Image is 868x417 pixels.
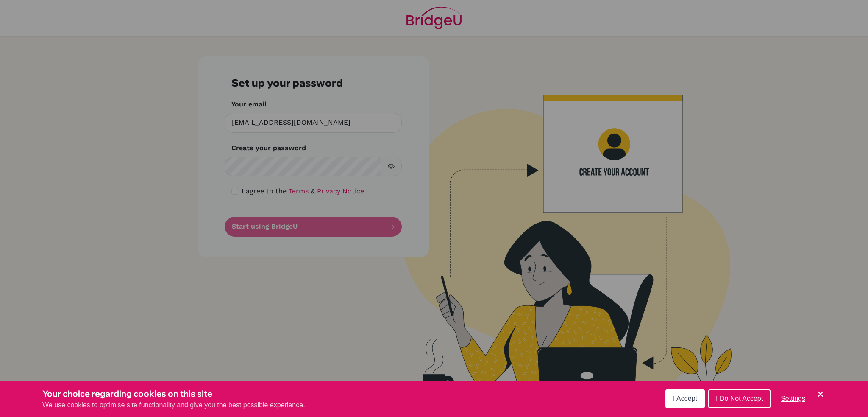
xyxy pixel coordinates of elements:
[42,400,305,410] p: We use cookies to optimise site functionality and give you the best possible experience.
[781,395,805,402] span: Settings
[42,387,305,400] h3: Your choice regarding cookies on this site
[673,395,697,402] span: I Accept
[716,395,763,402] span: I Do Not Accept
[708,389,771,408] button: I Do Not Accept
[815,389,826,399] button: Save and close
[665,389,705,408] button: I Accept
[774,390,812,407] button: Settings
